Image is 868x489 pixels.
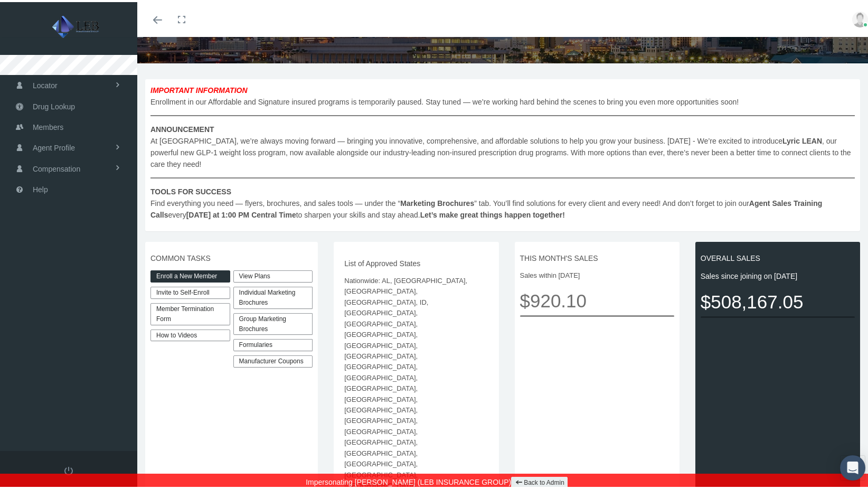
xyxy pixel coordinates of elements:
[150,185,231,194] b: TOOLS FOR SUCCESS
[8,472,868,489] div: Impersonating [PERSON_NAME] (LEB INSURANCE GROUP)
[520,284,674,313] span: $920.10
[33,136,75,156] span: Agent Profile
[150,301,230,323] a: Member Termination Form
[852,10,868,25] img: user-placeholder.jpg
[33,95,75,115] span: Drug Lookup
[186,209,296,217] b: [DATE] at 1:00 PM Central Time
[150,123,214,131] b: ANNOUNCEMENT
[400,197,474,205] b: Marketing Brochures
[840,453,865,478] div: Open Intercom Messenger
[233,353,313,365] a: Manufacturer Coupons
[233,285,313,307] div: Individual Marketing Brochures
[33,157,80,177] span: Compensation
[520,250,674,262] span: THIS MONTH'S SALES
[150,285,230,297] a: Invite to Self-Enroll
[33,115,63,135] span: Members
[233,268,313,280] a: View Plans
[420,209,565,217] b: Let’s make great things happen together!
[150,268,230,280] a: Enroll a New Member
[520,268,674,279] span: Sales within [DATE]
[782,135,822,143] b: Lyric LEAN
[33,177,48,198] span: Help
[150,250,313,262] span: COMMON TASKS
[701,250,855,262] span: OVERALL SALES
[33,73,58,93] span: Locator
[511,475,568,487] a: Back to Admin
[233,337,313,349] div: Formularies
[150,82,855,219] span: Enrollment in our Affordable and Signature insured programs is temporarily paused. Stay tuned — w...
[701,285,855,314] span: $508,167.05
[150,327,230,340] a: How to Videos
[701,268,855,280] span: Sales since joining on [DATE]
[150,84,248,92] b: IMPORTANT INFORMATION
[344,256,488,267] span: List of Approved States
[233,311,313,333] div: Group Marketing Brochures
[14,12,140,38] img: LEB INSURANCE GROUP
